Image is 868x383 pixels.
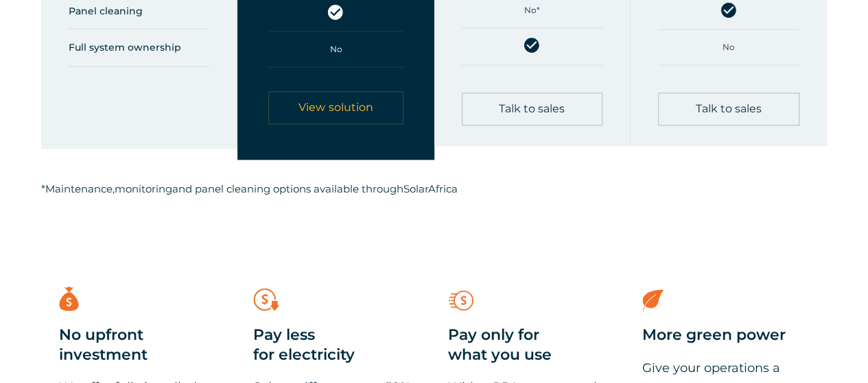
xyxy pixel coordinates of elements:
[696,103,762,114] span: Talk to sales
[268,39,403,60] h5: No
[403,182,458,195] span: SolarAfrica
[658,92,799,125] a: Talk to sales
[69,1,209,21] h5: Panel cleaning
[462,92,602,125] a: Talk to sales
[499,103,565,114] span: Talk to sales
[45,182,115,195] span: Maintenance,
[658,37,799,58] h5: No
[253,325,355,365] span: Pay less for electricity
[298,102,373,113] span: View solution
[172,182,403,195] span: and panel cleaning options available through
[448,325,552,365] span: Pay only for what you use
[642,325,786,345] span: More green power
[59,325,148,365] span: No upfront investment
[268,91,403,124] a: View solution
[115,182,172,195] span: monitoring
[69,37,209,58] h5: Full system ownership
